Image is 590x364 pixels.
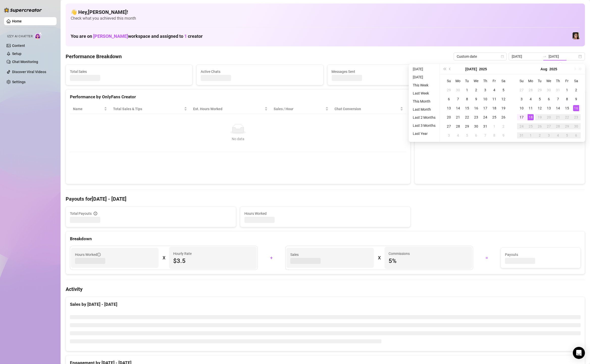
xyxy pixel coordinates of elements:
th: Name [70,104,110,114]
h4: Activity [66,286,585,293]
th: Total Sales & Tips [110,104,190,114]
span: Custom date [457,53,504,60]
a: Home [12,19,22,23]
span: Name [73,106,103,112]
input: End date [549,54,577,59]
div: Est. Hours Worked [193,106,264,112]
div: Breakdown [70,235,581,242]
span: Izzy AI Chatter [7,34,33,39]
article: Hourly Rate [173,251,192,256]
th: Sales / Hour [271,104,331,114]
span: Sales [290,252,370,257]
span: Active Chats [201,69,319,74]
th: Chat Conversion [331,104,406,114]
span: Messages Sent [332,69,450,74]
span: Payouts [505,252,576,257]
div: = [476,254,498,262]
span: Sales / Hour [274,106,324,112]
span: Check what you achieved this month [71,16,580,21]
div: + [261,254,282,262]
span: Total Sales & Tips [113,106,183,112]
div: Performance by OnlyFans Creator [70,94,406,100]
article: Commissions [389,251,410,256]
span: Chat Conversion [335,106,399,112]
a: Setup [12,52,21,56]
span: Hours Worked [244,211,406,216]
span: info-circle [94,212,97,215]
a: Chat Monitoring [12,60,38,64]
a: Content [12,44,25,48]
img: AI Chatter [35,32,42,39]
span: Hours Worked [75,252,101,257]
input: Start date [512,54,541,59]
img: Luna [573,32,580,39]
h4: Performance Breakdown [66,53,122,60]
span: 5 % [389,257,468,265]
a: Settings [12,80,25,84]
span: Total Sales [70,69,188,74]
div: Sales by OnlyFans Creator [419,94,581,100]
span: $3.5 [173,257,253,265]
span: 1 [184,34,187,39]
h4: 👋 Hey, [PERSON_NAME] ! [71,9,580,16]
span: calendar [501,55,504,58]
img: logo-BBDzfeDw.svg [4,8,42,13]
div: Open Intercom Messenger [573,347,585,359]
span: Total Payouts [70,211,92,216]
span: [PERSON_NAME] [93,34,128,39]
div: X [378,254,380,262]
h4: Payouts for [DATE] - [DATE] [66,195,585,202]
a: Discover Viral Videos [12,70,46,74]
div: No data [75,136,401,142]
h1: You are on workspace and assigned to creator [71,34,203,39]
span: to [543,54,547,58]
div: Sales by [DATE] - [DATE] [70,301,581,308]
div: X [163,254,165,262]
span: info-circle [97,253,101,256]
span: swap-right [543,54,547,58]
